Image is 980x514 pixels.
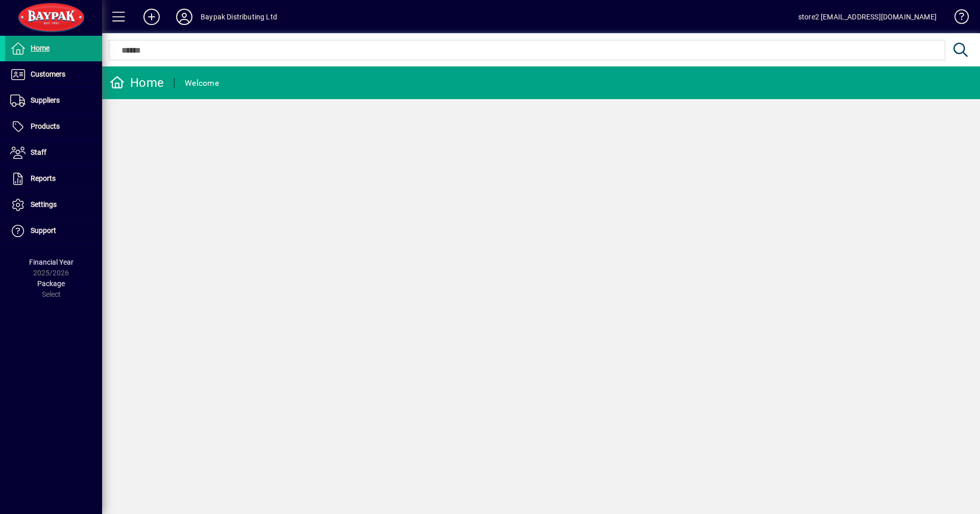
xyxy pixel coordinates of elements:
[31,200,57,208] span: Settings
[31,174,56,182] span: Reports
[5,140,102,166] a: Staff
[5,88,102,113] a: Suppliers
[31,96,60,104] span: Suppliers
[37,279,65,288] span: Package
[31,70,65,78] span: Customers
[29,258,73,266] span: Financial Year
[135,8,168,26] button: Add
[5,192,102,218] a: Settings
[5,62,102,87] a: Customers
[31,148,46,156] span: Staff
[31,122,60,130] span: Products
[168,8,201,26] button: Profile
[5,166,102,192] a: Reports
[947,2,967,35] a: Knowledge Base
[5,114,102,139] a: Products
[798,9,937,25] div: store2 [EMAIL_ADDRESS][DOMAIN_NAME]
[185,75,219,91] div: Welcome
[110,75,164,91] div: Home
[31,226,56,235] span: Support
[201,9,277,25] div: Baypak Distributing Ltd
[31,44,50,52] span: Home
[5,218,102,244] a: Support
